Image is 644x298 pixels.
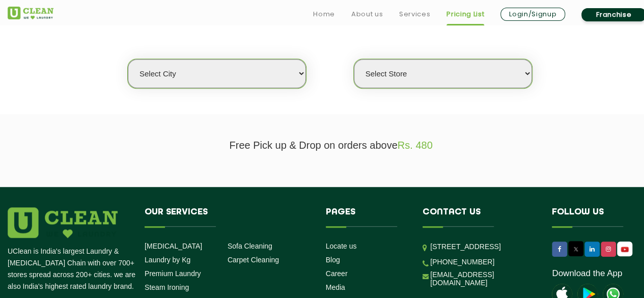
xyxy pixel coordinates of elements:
[430,258,494,266] a: [PHONE_NUMBER]
[145,269,201,278] a: Premium Laundry
[326,283,345,291] a: Media
[326,269,348,278] a: Career
[228,256,279,264] a: Carpet Cleaning
[326,256,340,264] a: Blog
[399,8,430,20] a: Services
[145,207,311,227] h4: Our Services
[8,7,53,19] img: UClean Laundry and Dry Cleaning
[398,140,433,151] span: Rs. 480
[326,207,408,227] h4: Pages
[145,283,189,291] a: Steam Ironing
[423,207,537,227] h4: Contact us
[145,242,202,250] a: [MEDICAL_DATA]
[430,270,537,287] a: [EMAIL_ADDRESS][DOMAIN_NAME]
[351,8,383,20] a: About us
[228,242,272,250] a: Sofa Cleaning
[8,207,118,238] img: logo.png
[552,207,641,227] h4: Follow us
[145,256,190,264] a: Laundry by Kg
[326,242,357,250] a: Locate us
[500,8,565,21] a: Login/Signup
[8,246,137,292] p: UClean is India's largest Laundry & [MEDICAL_DATA] Chain with over 700+ stores spread across 200+...
[313,8,335,20] a: Home
[446,8,484,20] a: Pricing List
[618,244,631,255] img: UClean Laundry and Dry Cleaning
[430,241,537,253] p: [STREET_ADDRESS]
[552,268,622,279] a: Download the App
